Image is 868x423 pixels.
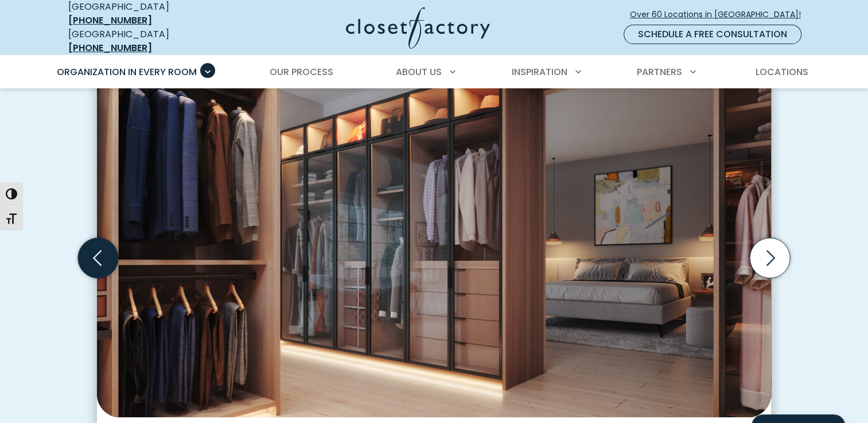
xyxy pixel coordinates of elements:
[624,25,801,44] a: Schedule a Free Consultation
[630,9,810,21] span: Over 60 Locations in [GEOGRAPHIC_DATA]!
[512,65,567,79] span: Inspiration
[396,65,442,79] span: About Us
[637,65,682,79] span: Partners
[755,65,808,79] span: Locations
[270,65,333,79] span: Our Process
[68,41,152,54] a: [PHONE_NUMBER]
[745,233,795,283] button: Next slide
[68,14,152,27] a: [PHONE_NUMBER]
[346,7,490,49] img: Closet Factory Logo
[73,233,123,283] button: Previous slide
[629,5,811,25] a: Over 60 Locations in [GEOGRAPHIC_DATA]!
[49,56,820,88] nav: Primary Menu
[68,28,235,55] div: [GEOGRAPHIC_DATA]
[97,66,771,417] img: Luxury walk-in custom closet contemporary glass-front wardrobe system in Rocky Mountain melamine ...
[57,65,197,79] span: Organization in Every Room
